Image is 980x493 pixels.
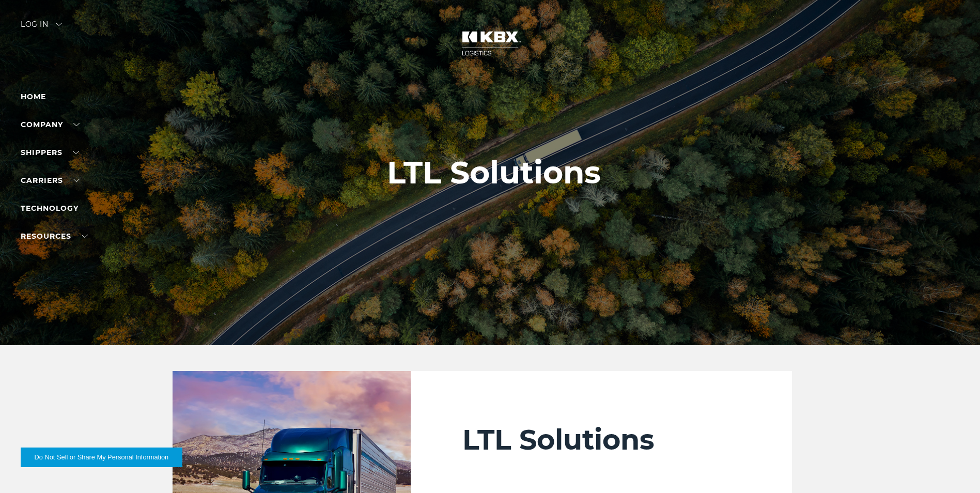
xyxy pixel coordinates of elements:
img: kbx logo [452,21,529,66]
h1: LTL Solutions [387,155,601,190]
img: arrow [56,23,62,26]
a: Company [21,120,80,129]
div: Log in [21,21,62,36]
a: Carriers [21,176,80,185]
iframe: Chat Widget [928,443,980,493]
a: Technology [21,204,79,213]
a: Home [21,92,46,101]
a: RESOURCES [21,232,88,241]
button: Do Not Sell or Share My Personal Information [21,448,182,467]
h2: LTL Solutions [462,423,740,457]
a: SHIPPERS [21,148,79,157]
